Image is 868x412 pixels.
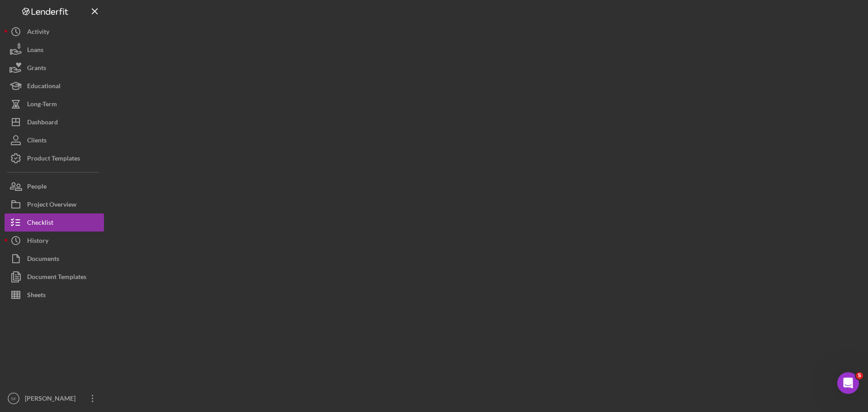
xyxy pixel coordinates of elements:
div: Loans [27,41,43,61]
button: Educational [5,77,104,95]
button: Loans [5,41,104,59]
div: Grants [27,59,46,79]
button: Long-Term [5,95,104,113]
div: Project Overview [27,195,76,216]
div: Clients [27,131,47,152]
div: People [27,177,47,198]
button: People [5,177,104,195]
button: Document Templates [5,268,104,286]
button: Documents [5,250,104,268]
button: SF[PERSON_NAME] [5,389,104,407]
div: Document Templates [27,268,86,288]
div: Long-Term [27,95,57,115]
button: Product Templates [5,149,104,167]
div: Documents [27,250,59,270]
iframe: Intercom live chat [837,372,859,394]
div: Checklist [27,213,53,234]
div: Activity [27,23,49,43]
span: 5 [856,372,863,379]
button: Grants [5,59,104,77]
button: Clients [5,131,104,149]
button: Sheets [5,286,104,304]
div: [PERSON_NAME] [23,389,81,410]
button: Dashboard [5,113,104,131]
div: Product Templates [27,149,80,170]
button: Activity [5,23,104,41]
button: Checklist [5,213,104,232]
div: Dashboard [27,113,58,133]
div: History [27,232,48,252]
button: Project Overview [5,195,104,213]
div: Educational [27,77,61,97]
div: Sheets [27,286,46,306]
text: SF [11,396,16,401]
button: History [5,232,104,250]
